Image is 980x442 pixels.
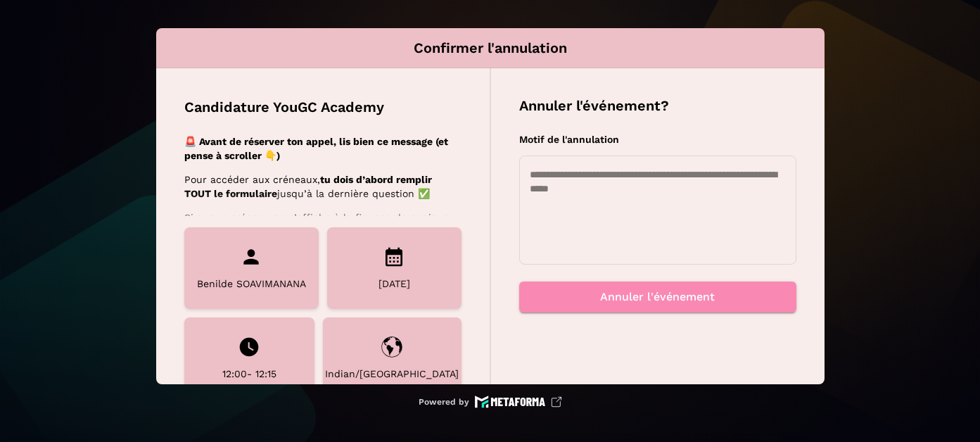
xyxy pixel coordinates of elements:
[197,277,306,291] p: Benilde SOAVIMANANA
[419,396,562,408] a: Powered by
[184,96,384,118] p: Candidature YouGC Academy
[414,39,567,56] p: Confirmer l'annulation
[184,136,448,161] strong: 🚨 Avant de réserver ton appel, lis bien ce message (et pense à scroller 👇)
[519,96,796,115] h5: Annuler l'événement?
[475,396,562,408] img: logo
[419,396,469,408] p: Powered by
[519,132,796,147] p: Motif de l'annulation
[222,367,276,381] p: 12:00 - 12:15
[184,172,457,201] p: Pour accéder aux créneaux, jusqu’à la dernière question ✅
[519,282,796,312] button: Annuler l'événement
[184,210,457,225] p: Si aucun créneau ne s’affiche à la fin, pas de panique :
[378,277,410,291] p: [DATE]
[325,367,459,381] p: Indian/[GEOGRAPHIC_DATA]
